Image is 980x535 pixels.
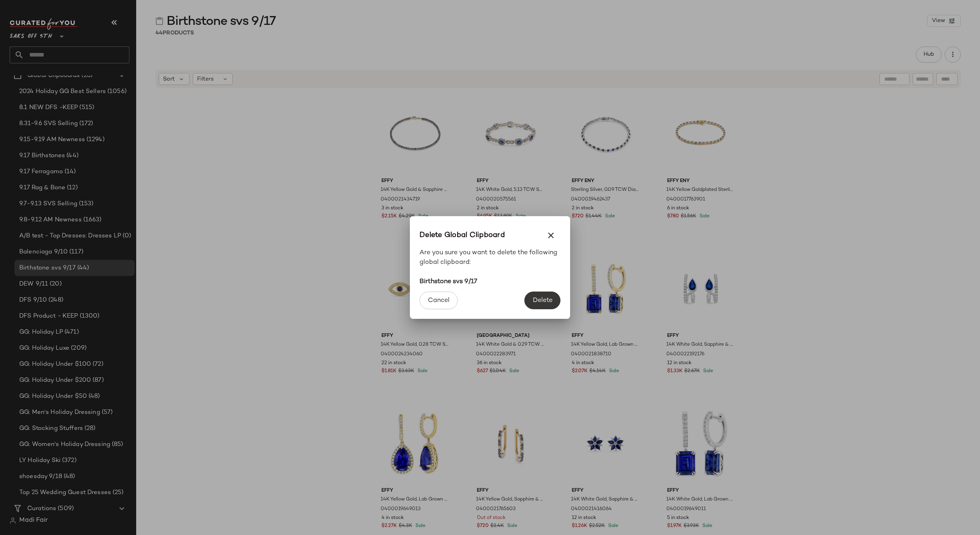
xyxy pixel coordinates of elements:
b: Birthstone svs 9/17 [419,278,477,285]
button: Delete [524,292,561,309]
div: Are you sure you want to delete the following global clipboard: [419,248,561,287]
span: Delete [532,297,553,304]
button: Cancel [419,292,458,309]
span: Delete Global Clipboard [419,230,505,241]
span: Cancel [427,297,450,304]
